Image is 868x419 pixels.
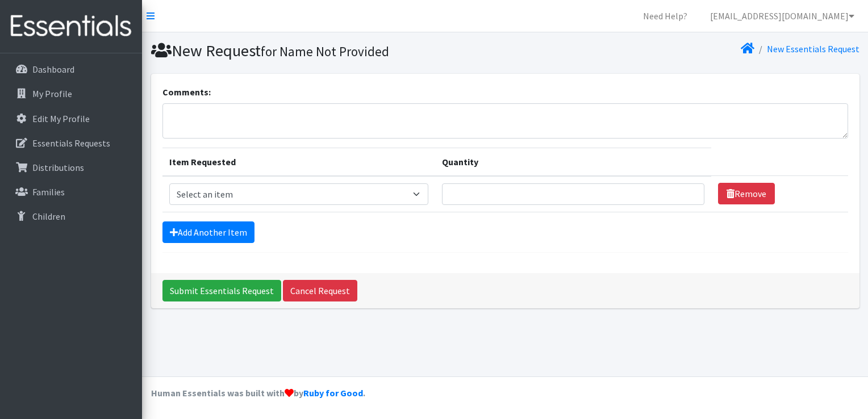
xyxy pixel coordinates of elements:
p: Children [32,211,65,222]
input: Submit Essentials Request [162,280,281,301]
p: Families [32,186,65,198]
label: Comments: [162,85,211,99]
p: Essentials Requests [32,137,110,149]
small: for Name Not Provided [261,43,389,60]
th: Item Requested [162,148,435,176]
a: Distributions [5,156,137,179]
p: Distributions [32,162,84,173]
a: New Essentials Request [767,43,859,55]
a: Children [5,205,137,228]
a: [EMAIL_ADDRESS][DOMAIN_NAME] [701,5,863,27]
strong: Human Essentials was built with by . [151,387,365,399]
p: Dashboard [32,64,74,75]
img: HumanEssentials [5,7,137,45]
p: My Profile [32,88,72,99]
a: Add Another Item [162,221,254,243]
a: Cancel Request [283,280,357,301]
a: Ruby for Good [303,387,363,399]
h1: New Request [151,41,501,61]
a: Essentials Requests [5,132,137,154]
p: Edit My Profile [32,113,90,124]
a: Dashboard [5,58,137,81]
th: Quantity [435,148,711,176]
a: Remove [718,183,775,204]
a: My Profile [5,82,137,105]
a: Families [5,181,137,203]
a: Need Help? [634,5,696,27]
a: Edit My Profile [5,107,137,130]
